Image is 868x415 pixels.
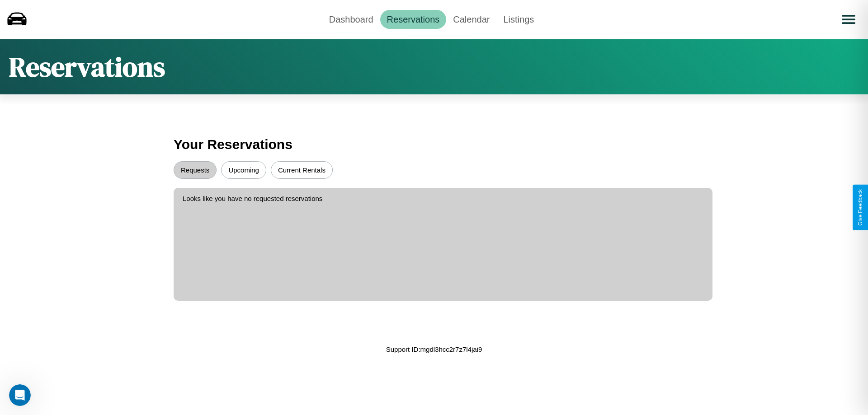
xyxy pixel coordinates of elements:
[446,10,496,29] a: Calendar
[221,161,266,179] button: Upcoming
[836,7,861,32] button: Open menu
[380,10,447,29] a: Reservations
[496,10,541,29] a: Listings
[386,343,482,355] p: Support ID: mgdl3hcc2r7z7l4jai9
[9,384,31,406] iframe: Intercom live chat
[857,189,863,226] div: Give Feedback
[271,161,333,179] button: Current Rentals
[9,48,165,85] h1: Reservations
[174,161,217,179] button: Requests
[322,10,380,29] a: Dashboard
[174,132,694,157] h3: Your Reservations
[183,192,703,205] p: Looks like you have no requested reservations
